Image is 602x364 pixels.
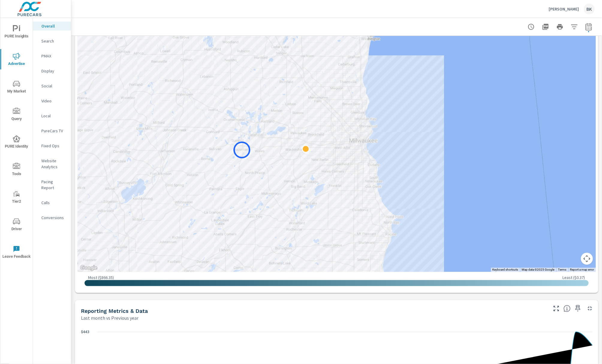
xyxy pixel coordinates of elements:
div: Fixed Ops [33,141,71,150]
span: Save this to your personalized report [573,304,583,313]
text: $443 [81,330,89,334]
span: Leave Feedback [2,245,31,260]
span: Tier2 [2,190,31,205]
p: Search [41,38,66,44]
span: Advertise [2,53,31,67]
button: Make Fullscreen [552,304,561,313]
div: Social [33,81,71,90]
div: Search [33,37,71,45]
p: [PERSON_NAME] [549,6,579,12]
div: Video [33,96,71,105]
p: Pacing Report [41,179,66,191]
p: Website Analytics [41,158,66,170]
div: Pacing Report [33,177,71,192]
div: Calls [33,198,71,207]
div: nav menu [0,18,33,266]
span: PURE Identity [2,135,31,150]
span: Map data ©2025 Google [522,268,555,272]
div: Website Analytics [33,156,71,171]
span: Driver [2,218,31,233]
span: Query [2,108,31,122]
button: Minimize Widget [585,304,595,313]
p: PureCars TV [41,128,66,134]
p: Conversions [41,215,66,221]
a: Report a map error [570,268,594,272]
p: Local [41,113,66,119]
p: Least ( $0.37 ) [563,275,585,280]
button: Select Date Range [583,21,595,33]
h5: Reporting Metrics & Data [81,308,148,314]
p: PMAX [41,53,66,59]
a: Open this area in Google Maps (opens a new window) [79,264,99,272]
div: Display [33,66,71,75]
p: Display [41,68,66,74]
button: Map camera controls [581,253,593,265]
span: Understand performance data overtime and see how metrics compare to each other. [564,305,571,312]
p: Most ( $866.35 ) [88,275,114,280]
a: Terms (opens in new tab) [558,268,567,272]
span: PURE Insights [2,25,31,40]
img: Google [79,264,99,272]
p: Calls [41,200,66,206]
span: My Market [2,80,31,95]
span: Tools [2,163,31,178]
p: Video [41,98,66,104]
div: PMAX [33,51,71,60]
div: Conversions [33,213,71,222]
div: PureCars TV [33,126,71,135]
p: Fixed Ops [41,143,66,149]
div: BK [584,4,595,14]
p: Social [41,83,66,89]
button: Keyboard shortcuts [493,268,518,272]
p: Overall [41,23,66,29]
p: Last month vs Previous year [81,314,139,321]
div: Overall [33,22,71,31]
div: Local [33,111,71,120]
